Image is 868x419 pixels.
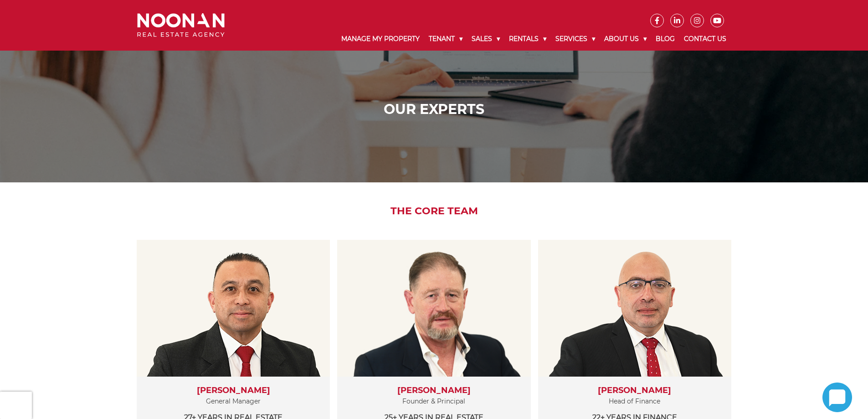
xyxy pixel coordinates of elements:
[651,27,679,51] a: Blog
[146,396,321,407] p: General Manager
[424,27,467,51] a: Tenant
[139,101,729,118] h1: Our Experts
[146,386,321,396] h3: [PERSON_NAME]
[346,386,521,396] h3: [PERSON_NAME]
[547,386,722,396] h3: [PERSON_NAME]
[504,27,551,51] a: Rentals
[679,27,731,51] a: Contact Us
[551,27,600,51] a: Services
[130,205,738,217] h2: The Core Team
[137,13,225,37] img: Noonan Real Estate Agency
[467,27,504,51] a: Sales
[547,396,722,407] p: Head of Finance
[600,27,651,51] a: About Us
[346,396,521,407] p: Founder & Principal
[337,27,424,51] a: Manage My Property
